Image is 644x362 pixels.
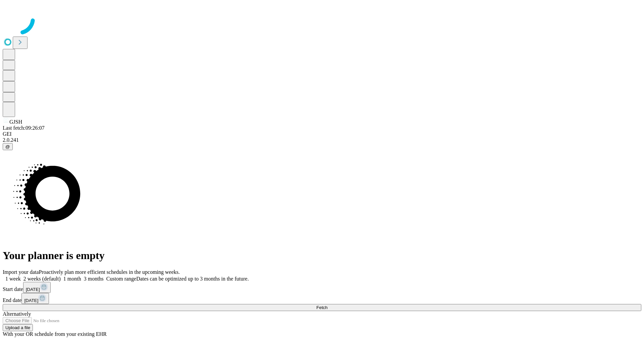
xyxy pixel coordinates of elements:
[3,269,39,275] span: Import your data
[3,249,641,262] h1: Your planner is empty
[3,304,641,311] button: Fetch
[39,269,180,275] span: Proactively plan more efficient schedules in the upcoming weeks.
[9,119,22,125] span: GJSH
[3,131,641,137] div: GEI
[21,293,49,304] button: [DATE]
[5,276,21,282] span: 1 week
[3,143,13,150] button: @
[316,305,327,310] span: Fetch
[3,331,107,337] span: With your OR schedule from your existing EHR
[23,276,61,282] span: 2 weeks (default)
[3,324,33,331] button: Upload a file
[106,276,136,282] span: Custom range
[63,276,81,282] span: 1 month
[23,282,51,293] button: [DATE]
[3,125,45,131] span: Last fetch: 09:26:07
[26,287,40,292] span: [DATE]
[3,311,31,317] span: Alternatively
[84,276,104,282] span: 3 months
[136,276,249,282] span: Dates can be optimized up to 3 months in the future.
[24,298,38,303] span: [DATE]
[3,137,641,143] div: 2.0.241
[3,293,641,304] div: End date
[5,144,10,149] span: @
[3,282,641,293] div: Start date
